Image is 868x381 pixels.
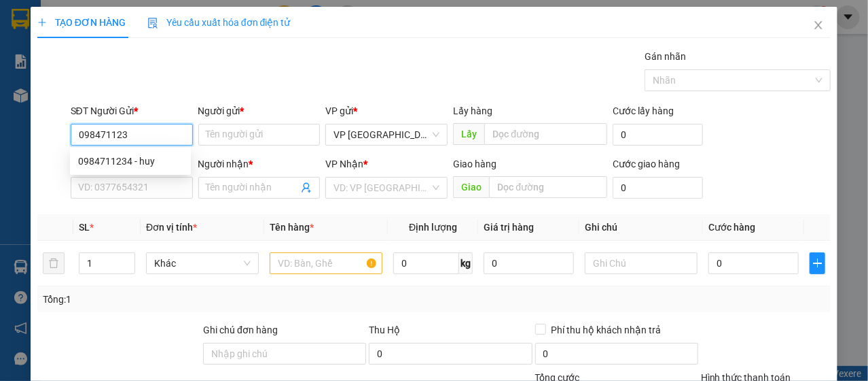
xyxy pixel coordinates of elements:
div: Người nhận [198,156,321,171]
button: Close [799,7,837,45]
th: Ghi chú [579,214,703,241]
span: Phí thu hộ khách nhận trả [546,322,667,337]
button: plus [810,252,825,274]
span: SL [79,222,90,233]
input: Dọc đường [484,123,607,145]
span: TẠO ĐƠN HÀNG [37,17,126,28]
div: SĐT Người Gửi [71,103,193,118]
label: Cước lấy hàng [613,105,674,116]
span: Giao [453,176,489,198]
span: Định lượng [409,222,457,233]
img: icon [147,18,158,29]
div: Người gửi [198,103,321,118]
label: Cước giao hàng [613,159,680,169]
span: Khác [154,253,251,274]
input: Dọc đường [489,176,607,198]
button: delete [43,252,65,274]
input: Ghi chú đơn hàng [203,343,366,365]
span: VP Nhận [325,159,363,169]
span: Cước hàng [708,222,755,233]
span: Thu Hộ [369,325,400,335]
label: Ghi chú đơn hàng [203,325,278,335]
span: Yêu cầu xuất hóa đơn điện tử [147,17,291,28]
span: close [813,20,824,31]
input: 0 [484,252,574,274]
li: Cúc Tùng Limousine [7,7,197,58]
span: Lấy [453,123,484,145]
span: Giao hàng [453,159,496,169]
span: user-add [301,182,312,193]
span: plus [37,18,47,27]
li: VP VP [GEOGRAPHIC_DATA] [94,73,181,118]
span: plus [810,258,825,269]
input: VD: Bàn, Ghế [270,252,382,274]
div: VP gửi [325,103,448,118]
span: Đơn vị tính [146,222,197,233]
li: VP VP [GEOGRAPHIC_DATA] xe Limousine [7,73,94,118]
span: kg [459,252,473,274]
input: Cước lấy hàng [613,124,703,146]
input: Ghi Chú [585,252,698,274]
label: Gán nhãn [645,51,686,62]
span: Lấy hàng [453,105,492,116]
input: Cước giao hàng [613,177,703,199]
span: Tên hàng [270,222,314,233]
span: VP Nha Trang xe Limousine [333,125,439,145]
div: Tổng: 1 [43,292,336,307]
div: 0984711234 - huy [70,150,191,172]
span: Giá trị hàng [484,222,534,233]
div: 0984711234 - huy [78,154,183,169]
